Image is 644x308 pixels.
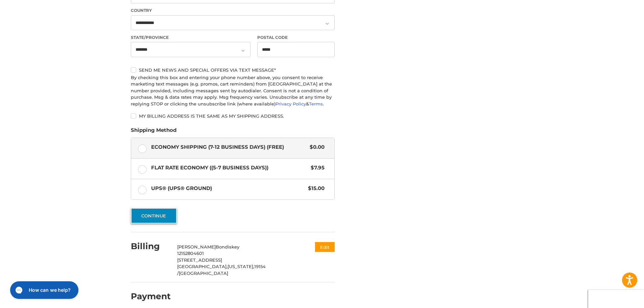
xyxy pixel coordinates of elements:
span: [US_STATE], [228,264,254,269]
span: 19154 / [177,264,266,276]
div: By checking this box and entering your phone number above, you consent to receive marketing text ... [131,74,335,108]
a: Privacy Policy [276,101,306,106]
label: Postal Code [257,34,335,41]
span: [STREET_ADDRESS] [177,257,222,263]
label: Send me news and special offers via text message* [131,67,335,73]
span: $15.00 [305,185,325,192]
span: Bondiskey [216,244,239,250]
span: $0.00 [306,143,325,151]
span: UPS® (UPS® Ground) [151,185,305,192]
span: $7.95 [307,164,325,172]
span: Economy Shipping (7-12 Business Days) (Free) [151,143,307,151]
button: Edit [315,242,335,252]
label: State/Province [131,34,251,41]
h2: Billing [131,241,170,252]
a: Terms [309,101,323,106]
button: Continue [131,208,177,223]
span: [PERSON_NAME] [177,244,216,250]
h2: Payment [131,291,171,302]
label: My billing address is the same as my shipping address. [131,113,335,119]
legend: Shipping Method [131,126,176,137]
iframe: Gorgias live chat messenger [7,279,80,301]
iframe: Google Customer Reviews [588,290,644,308]
label: Country [131,7,335,14]
span: 12152804601 [177,251,204,256]
span: [GEOGRAPHIC_DATA], [177,264,228,269]
span: Flat Rate Economy ((5-7 Business Days)) [151,164,308,172]
span: [GEOGRAPHIC_DATA] [179,270,228,276]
